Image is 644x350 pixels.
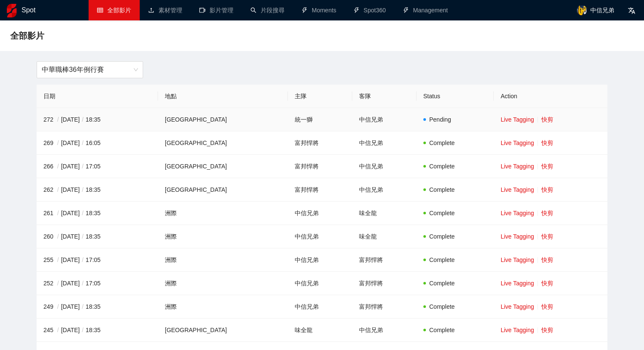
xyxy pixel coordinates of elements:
[80,186,86,193] span: /
[80,233,86,240] span: /
[80,256,86,263] span: /
[80,116,86,123] span: /
[55,233,61,240] span: /
[80,280,86,287] span: /
[288,85,352,108] th: 主隊
[352,272,417,295] td: 富邦悍將
[55,327,61,333] span: /
[158,131,288,155] td: [GEOGRAPHIC_DATA]
[80,327,86,333] span: /
[55,210,61,216] span: /
[37,178,158,202] td: 262 [DATE] 18:35
[37,319,158,342] td: 245 [DATE] 18:35
[288,272,352,295] td: 中信兄弟
[429,327,455,333] span: Complete
[55,256,61,263] span: /
[80,303,86,310] span: /
[37,272,158,295] td: 252 [DATE] 17:05
[37,248,158,272] td: 255 [DATE] 17:05
[55,163,61,170] span: /
[158,85,288,108] th: 地點
[37,108,158,131] td: 272 [DATE] 18:35
[541,256,553,263] a: 快剪
[158,225,288,248] td: 洲際
[80,210,86,216] span: /
[429,186,455,193] span: Complete
[37,202,158,225] td: 261 [DATE] 18:35
[352,295,417,319] td: 富邦悍將
[541,327,553,333] a: 快剪
[500,210,534,216] a: Live Tagging
[55,280,61,287] span: /
[541,303,553,310] a: 快剪
[158,155,288,178] td: [GEOGRAPHIC_DATA]
[158,319,288,342] td: [GEOGRAPHIC_DATA]
[55,303,61,310] span: /
[352,248,417,272] td: 富邦悍將
[500,256,534,263] a: Live Tagging
[352,225,417,248] td: 味全龍
[429,210,455,216] span: Complete
[148,7,182,14] a: upload素材管理
[352,85,417,108] th: 客隊
[541,233,553,240] a: 快剪
[55,139,61,146] span: /
[494,85,607,108] th: Action
[352,155,417,178] td: 中信兄弟
[158,295,288,319] td: 洲際
[500,280,534,287] a: Live Tagging
[288,295,352,319] td: 中信兄弟
[158,202,288,225] td: 洲際
[352,131,417,155] td: 中信兄弟
[577,5,587,15] img: avatar
[158,108,288,131] td: [GEOGRAPHIC_DATA]
[429,139,455,146] span: Complete
[37,85,158,108] th: 日期
[429,163,455,170] span: Complete
[37,131,158,155] td: 269 [DATE] 16:05
[80,163,86,170] span: /
[288,131,352,155] td: 富邦悍將
[158,272,288,295] td: 洲際
[158,248,288,272] td: 洲際
[10,29,44,43] span: 全部影片
[354,7,386,14] a: thunderboltSpot360
[500,163,534,170] a: Live Tagging
[500,139,534,146] a: Live Tagging
[37,155,158,178] td: 266 [DATE] 17:05
[158,178,288,202] td: [GEOGRAPHIC_DATA]
[288,248,352,272] td: 中信兄弟
[500,233,534,240] a: Live Tagging
[352,178,417,202] td: 中信兄弟
[429,256,455,263] span: Complete
[288,319,352,342] td: 味全龍
[500,186,534,193] a: Live Tagging
[37,295,158,319] td: 249 [DATE] 18:35
[97,7,103,13] span: table
[541,210,553,216] a: 快剪
[288,108,352,131] td: 統一獅
[500,327,534,333] a: Live Tagging
[7,4,17,17] img: logo
[417,85,494,108] th: Status
[199,7,233,14] a: video-camera影片管理
[37,225,158,248] td: 260 [DATE] 18:35
[541,116,553,123] a: 快剪
[429,233,455,240] span: Complete
[429,303,455,310] span: Complete
[541,280,553,287] a: 快剪
[288,225,352,248] td: 中信兄弟
[352,108,417,131] td: 中信兄弟
[403,7,448,14] a: thunderboltManagement
[288,155,352,178] td: 富邦悍將
[80,139,86,146] span: /
[352,202,417,225] td: 味全龍
[250,7,285,14] a: search片段搜尋
[429,280,455,287] span: Complete
[352,319,417,342] td: 中信兄弟
[541,186,553,193] a: 快剪
[107,7,131,14] span: 全部影片
[500,116,534,123] a: Live Tagging
[55,186,61,193] span: /
[288,202,352,225] td: 中信兄弟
